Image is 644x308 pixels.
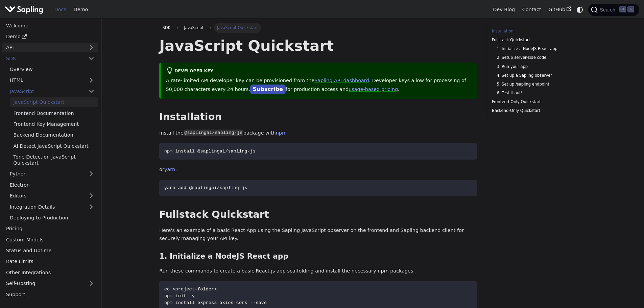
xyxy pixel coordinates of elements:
a: JavaScript [6,86,98,96]
span: SDK [163,25,171,30]
button: Search (Ctrl+K) [588,4,639,16]
h3: 1. Initialize a NodeJS React app [159,252,477,261]
span: JavaScript Quickstart [214,23,261,32]
a: Subscribe [250,85,286,94]
a: Rate Limits [2,257,98,266]
a: 1. Initialize a NodeJS React app [497,46,581,52]
p: Here's an example of a basic React App using the Sapling JavaScript observer on the frontend and ... [159,227,477,243]
a: Sapling.ai [5,5,46,15]
a: Docs [51,4,70,15]
p: A rate-limited API developer key can be provisioned from the . Developer keys allow for processin... [166,77,472,94]
button: Switch between dark and light mode (currently system mode) [575,5,585,15]
button: Expand sidebar category 'API' [85,43,98,52]
nav: Breadcrumbs [159,23,477,32]
span: cd <project-folder> [164,287,217,292]
a: Contact [519,4,545,15]
span: npm install express axios cors --save [164,300,267,305]
p: Run these commands to create a basic React.js app scaffolding and install the necessary npm packa... [159,267,477,275]
a: 3. Run your app [497,64,581,70]
a: Self-Hosting [2,279,98,288]
button: Expand sidebar category 'Editors' [85,191,98,201]
a: Tone Detection JavaScript Quickstart [10,152,98,168]
a: Editors [6,191,85,201]
img: Sapling.ai [5,5,43,15]
a: Integration Details [6,202,98,212]
a: Dev Blog [489,4,518,15]
span: npm install @saplingai/sapling-js [164,149,256,154]
a: API [2,43,85,52]
a: Overview [6,65,98,74]
a: Python [6,169,98,179]
a: 4. Set up a Sapling observer [497,72,581,79]
a: 5. Set up /sapling endpoint [497,81,581,88]
a: SDK [2,53,85,63]
a: Fullstack Quickstart [492,37,583,43]
a: Pricing [2,224,98,234]
a: Welcome [2,21,98,30]
code: @saplingai/sapling-js [184,129,243,136]
a: Electron [6,180,98,190]
span: npm init -y [164,293,195,299]
a: Custom Models [2,235,98,244]
a: Sapling API dashboard [314,78,369,83]
a: yarn [164,167,175,172]
p: or : [159,166,477,174]
a: 6. Test it out! [497,90,581,96]
a: Backend-Only Quickstart [492,108,583,114]
a: HTML [6,75,98,85]
a: SDK [159,23,173,32]
button: Collapse sidebar category 'SDK' [85,53,98,63]
a: Demo [70,4,92,15]
span: Search [598,7,619,13]
span: yarn add @saplingai/sapling-js [164,185,247,190]
a: JavaScript Quickstart [10,97,98,107]
span: JavaScript [181,23,207,32]
a: Frontend Key Management [10,119,98,129]
a: Frontend-Only Quickstart [492,99,583,105]
kbd: K [627,6,634,13]
a: 2. Setup server-side code [497,54,581,61]
a: Support [2,289,98,299]
p: Install the package with [159,129,477,137]
a: usage-based pricing [349,87,398,92]
a: Deploying to Production [6,213,98,223]
h1: JavaScript Quickstart [159,37,477,55]
div: Developer Key [166,67,472,75]
h2: Fullstack Quickstart [159,209,477,221]
a: Frontend Documentation [10,108,98,118]
a: npm [276,130,287,136]
a: Status and Uptime [2,246,98,256]
a: GitHub [545,4,575,15]
a: Backend Documentation [10,130,98,140]
a: Demo [2,32,98,42]
h2: Installation [159,111,477,123]
a: Installation [492,28,583,34]
a: Other Integrations [2,267,98,277]
a: AI Detect JavaScript Quickstart [10,141,98,151]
